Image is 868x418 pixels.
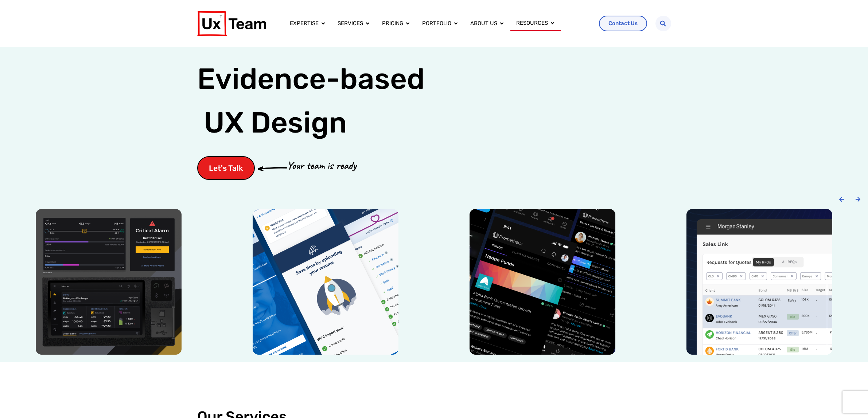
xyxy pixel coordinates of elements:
[608,21,638,26] span: Contact Us
[7,209,861,355] div: Carousel
[197,156,255,180] a: Let's Talk
[855,197,861,202] div: Next slide
[284,16,593,31] div: Menu Toggle
[686,209,832,355] img: Morgan Stanley trading floor application design
[197,57,425,145] h1: Evidence-based
[290,19,319,28] a: Expertise
[258,166,287,170] img: arrow-cta
[422,19,451,28] a: Portfolio
[224,209,427,355] div: 2 / 6
[338,19,363,28] a: Services
[470,19,497,28] a: About us
[839,197,844,202] div: Previous slide
[209,164,243,172] span: Let's Talk
[284,16,593,31] nav: Menu
[36,209,182,355] img: Power conversion company hardware UI device ux design
[599,16,647,31] a: Contact Us
[204,104,347,141] span: UX Design
[470,209,615,355] img: Prometheus alts social media mobile app design
[253,209,398,355] img: SHC medical job application mobile app
[655,16,671,31] div: Search
[197,11,266,36] img: UX Team Logo
[287,157,356,174] p: Your team is ready
[658,209,861,355] div: 4 / 6
[7,209,210,355] div: 1 / 6
[441,209,644,355] div: 3 / 6
[516,19,548,27] a: Resources
[382,19,403,28] a: Pricing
